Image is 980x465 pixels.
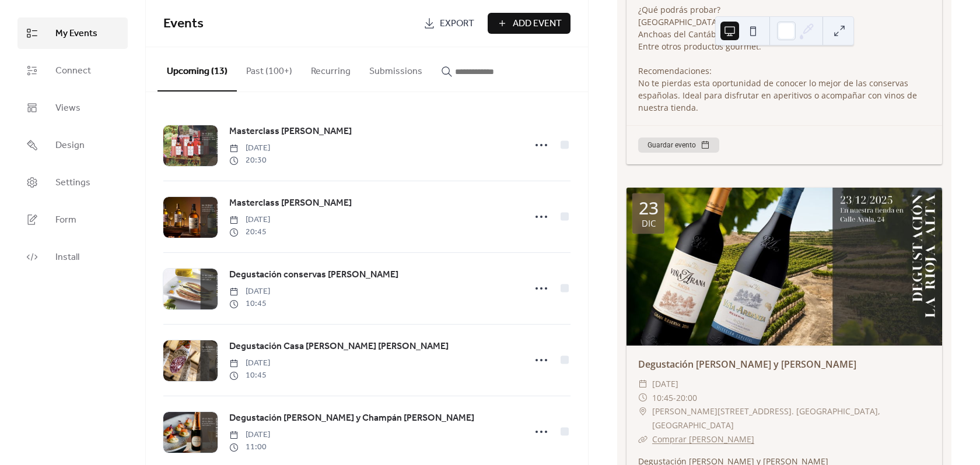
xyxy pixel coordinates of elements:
span: Events [163,11,204,37]
span: [DATE] [229,142,270,154]
span: Degustación [PERSON_NAME] y Champán [PERSON_NAME] [229,411,474,425]
span: Views [55,101,80,115]
a: Form [17,204,128,235]
div: ​ [638,391,647,405]
span: [DATE] [652,377,678,391]
span: 10:45 [229,369,270,382]
span: [PERSON_NAME][STREET_ADDRESS]. [GEOGRAPHIC_DATA], [GEOGRAPHIC_DATA] [652,404,930,432]
span: Settings [55,176,90,190]
span: 20:45 [229,226,270,238]
span: - [673,391,676,405]
span: 10:45 [652,391,673,405]
a: Degustación [PERSON_NAME] y Champán [PERSON_NAME] [229,411,474,426]
a: Degustación [PERSON_NAME] y [PERSON_NAME] [638,358,856,371]
span: Add Event [513,17,562,31]
div: ​ [638,404,647,418]
span: Connect [55,64,91,78]
a: Masterclass [PERSON_NAME] [229,196,352,211]
span: Degustación conservas [PERSON_NAME] [229,268,398,282]
span: 20:30 [229,154,270,167]
div: dic [642,219,656,228]
span: Form [55,213,76,227]
a: Design [17,129,128,161]
span: Design [55,139,85,153]
a: Degustación conservas [PERSON_NAME] [229,267,398,283]
span: Masterclass [PERSON_NAME] [229,125,352,139]
div: ​ [638,432,647,446]
button: Submissions [360,47,432,90]
div: ​ [638,377,647,391]
a: Views [17,92,128,124]
button: Guardar evento [638,138,719,153]
span: Export [440,17,474,31]
span: 10:45 [229,298,270,310]
a: My Events [17,17,128,49]
button: Add Event [488,13,570,34]
button: Upcoming (13) [157,47,237,91]
button: Past (100+) [237,47,302,90]
span: [DATE] [229,214,270,226]
a: Degustación Casa [PERSON_NAME] [PERSON_NAME] [229,339,449,354]
span: My Events [55,27,97,41]
span: [DATE] [229,429,270,441]
span: Install [55,251,79,265]
span: 20:00 [676,391,697,405]
span: 11:00 [229,441,270,453]
a: Comprar [PERSON_NAME] [652,434,754,445]
span: [DATE] [229,357,270,369]
a: Masterclass [PERSON_NAME] [229,124,352,139]
a: Settings [17,167,128,198]
div: 23 [639,199,659,217]
a: Install [17,241,128,273]
button: Recurring [302,47,360,90]
span: [DATE] [229,286,270,298]
a: Export [415,13,483,34]
a: Connect [17,55,128,86]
